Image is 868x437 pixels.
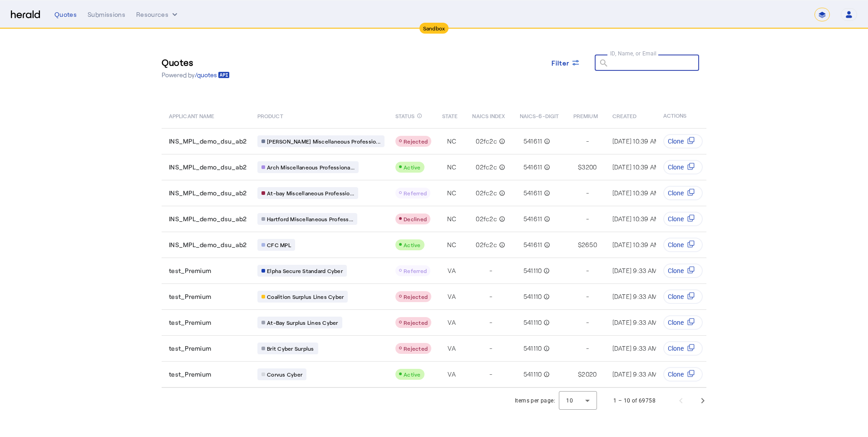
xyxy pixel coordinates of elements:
span: [DATE] 9:33 AM [612,293,657,300]
span: test_Premium [169,370,211,379]
span: 541611 [523,214,542,223]
span: $ [578,240,582,249]
mat-icon: info_outline [497,189,505,198]
span: Filter [552,58,570,68]
mat-icon: info_outline [542,214,550,223]
span: [DATE] 9:33 AM [612,370,657,378]
mat-icon: info_outline [542,318,550,327]
span: 02fc2c [476,137,497,146]
mat-icon: info_outline [542,240,550,249]
span: [DATE] 10:39 AM [612,189,660,197]
span: NC [447,214,457,223]
button: Resources dropdown menu [136,10,179,19]
span: VA [448,370,456,379]
div: Quotes [54,10,77,19]
mat-icon: info_outline [542,189,550,198]
span: PRODUCT [257,111,283,120]
mat-icon: info_outline [542,370,550,379]
span: Active [404,164,421,170]
span: NAICS-6-DIGIT [520,111,559,120]
img: Herald Logo [11,10,40,19]
span: 541110 [523,344,542,353]
span: 541110 [523,292,542,301]
span: test_Premium [169,344,211,353]
span: Rejected [404,138,428,144]
span: 2020 [582,370,597,379]
span: Clone [668,137,684,146]
mat-icon: info_outline [417,111,422,121]
span: - [586,137,589,146]
mat-icon: info_outline [542,266,550,275]
span: STATE [442,111,458,120]
span: test_Premium [169,266,211,275]
span: test_Premium [169,318,211,327]
span: 541110 [523,266,542,275]
span: 541110 [523,370,542,379]
span: VA [448,318,456,327]
span: 02fc2c [476,189,497,198]
mat-icon: search [595,58,610,70]
span: [DATE] 9:33 AM [612,318,657,326]
span: 2650 [582,240,597,249]
mat-icon: info_outline [497,137,505,146]
div: Items per page: [515,396,555,405]
span: NC [447,189,457,198]
span: VA [448,344,456,353]
mat-icon: info_outline [497,240,505,249]
button: Clone [663,160,703,174]
mat-icon: info_outline [542,163,550,172]
div: Sandbox [419,23,449,34]
span: Clone [668,214,684,223]
mat-icon: info_outline [497,163,505,172]
span: NAICS INDEX [472,111,505,120]
h3: Quotes [162,56,230,69]
span: INS_MPL_demo_dsu_ab2 [169,214,247,223]
span: 541611 [523,189,542,198]
span: 02fc2c [476,240,497,249]
mat-icon: info_outline [542,344,550,353]
button: Clone [663,315,703,330]
mat-icon: info_outline [542,292,550,301]
span: [DATE] 10:39 AM [612,137,660,145]
mat-icon: info_outline [497,214,505,223]
span: - [489,266,492,275]
span: Clone [668,240,684,249]
span: Referred [404,190,427,196]
span: Referred [404,268,427,274]
span: test_Premium [169,292,211,301]
button: Clone [663,134,703,149]
span: 02fc2c [476,214,497,223]
mat-label: ID, Name, or Email [610,50,657,56]
span: - [586,189,589,198]
button: Clone [663,367,703,382]
span: Clone [668,189,684,198]
span: Clone [668,163,684,172]
button: Clone [663,263,703,278]
span: PREMIUM [573,111,598,120]
span: INS_MPL_demo_dsu_ab2 [169,189,247,198]
span: CFC MPL [267,241,291,248]
span: [DATE] 10:39 AM [612,241,660,248]
span: [DATE] 10:39 AM [612,163,660,171]
span: Declined [404,216,427,222]
span: [DATE] 9:33 AM [612,267,657,274]
span: Rejected [404,345,428,352]
button: Next page [692,390,714,412]
button: Clone [663,341,703,356]
span: Arch Miscellaneous Professiona... [267,164,355,171]
span: 3200 [582,163,597,172]
span: 541110 [523,318,542,327]
span: NC [447,240,457,249]
mat-icon: info_outline [542,137,550,146]
button: Filter [544,55,588,71]
span: [DATE] 10:39 AM [612,215,660,223]
button: Clone [663,212,703,226]
span: Active [404,242,421,248]
span: 541611 [523,163,542,172]
span: - [489,318,492,327]
span: INS_MPL_demo_dsu_ab2 [169,163,247,172]
span: Corvus Cyber [267,371,302,378]
span: APPLICANT NAME [169,111,214,120]
span: - [586,318,589,327]
span: CREATED [612,111,637,120]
